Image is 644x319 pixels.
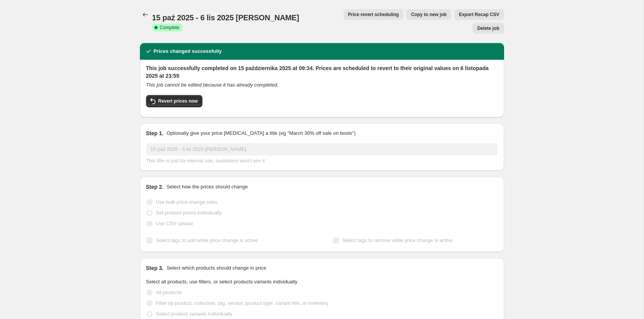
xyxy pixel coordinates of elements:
span: Select product variants individually [156,311,232,317]
span: Export Recap CSV [459,11,499,18]
button: Copy to new job [406,9,451,20]
button: Export Recap CSV [454,9,504,20]
p: Optionally give your price [MEDICAL_DATA] a title (eg "March 30% off sale on boots") [166,129,355,137]
span: Set product prices individually [156,210,222,216]
h2: This job successfully completed on 15 października 2025 at 09:34. Prices are scheduled to revert ... [146,64,498,80]
span: Revert prices now [158,98,198,104]
span: Use CSV upload [156,221,193,226]
button: Price revert scheduling [343,9,404,20]
span: 15 paź 2025 - 6 lis 2025 [PERSON_NAME] [152,13,299,22]
span: Copy to new job [411,11,447,18]
p: Select how the prices should change [166,183,248,191]
span: Select all products, use filters, or select products variants individually [146,279,297,285]
button: Price change jobs [140,9,151,20]
span: Select tags to remove while price change is active [342,237,453,243]
p: Select which products should change in price [166,264,266,272]
h2: Step 3. [146,264,164,272]
span: This title is just for internal use, customers won't see it [146,158,265,164]
span: All products [156,290,182,295]
span: Price revert scheduling [348,11,399,18]
span: Complete [160,25,179,31]
button: Delete job [473,23,504,34]
span: Use bulk price change rules [156,199,217,205]
i: This job cannot be edited because it has already completed. [146,82,279,88]
span: Delete job [477,25,499,31]
h2: Step 2. [146,183,164,191]
input: 30% off holiday sale [146,143,498,155]
h2: Prices changed successfully [154,47,222,55]
span: Select tags to add while price change is active [156,237,258,243]
button: Revert prices now [146,95,202,107]
h2: Step 1. [146,129,164,137]
span: Filter by product, collection, tag, vendor, product type, variant title, or inventory [156,300,329,306]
